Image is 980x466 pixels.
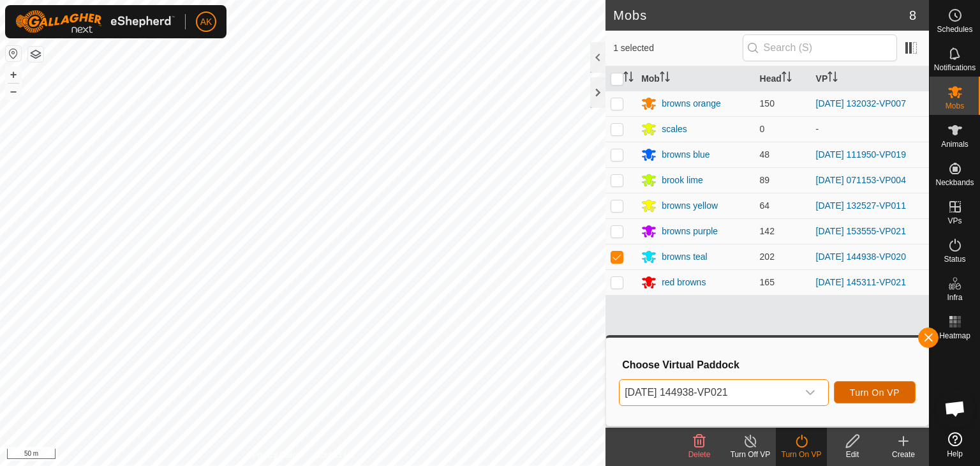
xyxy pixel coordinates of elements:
[200,15,212,29] span: AK
[662,199,718,213] div: browns yellow
[850,387,900,398] span: Turn On VP
[827,449,878,460] div: Edit
[662,250,708,264] div: browns teal
[834,381,916,403] button: Turn On VP
[816,226,906,236] a: [DATE] 153555-VP021
[636,66,754,91] th: Mob
[613,8,909,23] h2: Mobs
[662,123,687,136] div: scales
[622,359,916,371] h3: Choose Virtual Paddock
[936,389,974,428] div: Open chat
[725,449,776,460] div: Turn Off VP
[947,450,963,458] span: Help
[760,200,770,211] span: 64
[811,116,929,142] td: -
[947,294,962,301] span: Infra
[939,332,970,340] span: Heatmap
[944,255,965,263] span: Status
[776,449,827,460] div: Turn On VP
[816,252,906,262] a: [DATE] 144938-VP020
[935,179,974,186] span: Neckbands
[662,276,706,289] div: red browns
[662,174,703,187] div: brook lime
[941,140,969,148] span: Animals
[315,449,353,461] a: Contact Us
[816,98,906,109] a: [DATE] 132032-VP007
[613,41,742,55] span: 1 selected
[798,380,823,405] div: dropdown trigger
[816,149,906,160] a: [DATE] 111950-VP019
[6,84,21,99] button: –
[930,427,980,463] a: Help
[660,73,670,84] p-sorticon: Activate to sort
[760,149,770,160] span: 48
[909,6,916,25] span: 8
[782,73,792,84] p-sorticon: Activate to sort
[253,449,301,461] a: Privacy Policy
[760,252,775,262] span: 202
[760,98,775,109] span: 150
[28,47,43,62] button: Map Layers
[662,225,718,238] div: browns purple
[816,277,906,287] a: [DATE] 145311-VP021
[623,73,634,84] p-sorticon: Activate to sort
[760,175,770,185] span: 89
[743,34,897,61] input: Search (S)
[878,449,929,460] div: Create
[760,277,775,287] span: 165
[620,380,798,405] span: 2025-09-06 144938-VP021
[688,450,711,459] span: Delete
[934,64,976,71] span: Notifications
[946,102,964,110] span: Mobs
[828,73,838,84] p-sorticon: Activate to sort
[662,148,710,162] div: browns blue
[6,67,21,82] button: +
[816,175,906,185] a: [DATE] 071153-VP004
[947,217,961,225] span: VPs
[15,10,175,33] img: Gallagher Logo
[755,66,811,91] th: Head
[662,97,721,110] div: browns orange
[937,26,972,33] span: Schedules
[816,200,906,211] a: [DATE] 132527-VP011
[811,66,929,91] th: VP
[760,226,775,236] span: 142
[6,46,21,61] button: Reset Map
[760,124,765,134] span: 0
